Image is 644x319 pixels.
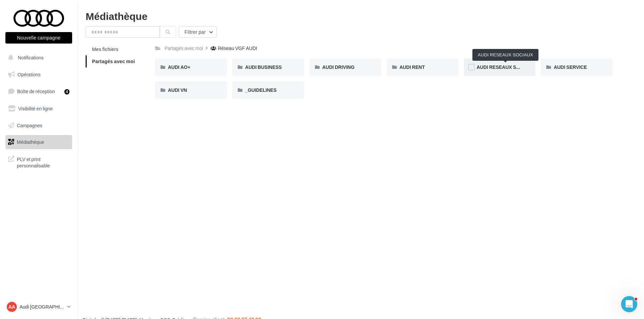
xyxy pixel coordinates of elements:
a: Visibilité en ligne [4,102,74,116]
span: PLV et print personnalisable [17,155,69,169]
span: Partagés avec moi [92,58,135,64]
span: AUDI DRIVING [322,64,355,70]
a: Campagnes [4,118,74,133]
button: Nouvelle campagne [5,32,72,44]
span: Boîte de réception [17,88,55,94]
iframe: Intercom live chat [621,296,637,312]
span: AUDI AO+ [168,64,190,70]
span: Notifications [18,55,43,60]
span: Campagnes [17,122,42,128]
a: Médiathèque [4,135,74,149]
button: Notifications [4,51,71,65]
a: PLV et print personnalisable [4,152,74,172]
span: Visibilité en ligne [18,106,53,111]
span: Opérations [18,72,40,77]
span: AUDI RENT [400,64,425,70]
span: Médiathèque [17,139,44,145]
span: AUDI RESEAUX SOCIAUX [477,64,535,70]
div: Médiathèque [86,11,636,21]
span: Mes fichiers [92,46,118,52]
span: AUDI VN [168,87,187,93]
div: Partagés avec moi [165,45,203,52]
span: AUDI SERVICE [554,64,587,70]
span: _GUIDELINES [245,87,276,93]
a: Opérations [4,68,74,82]
span: AUDI BUSINESS [245,64,282,70]
a: Boîte de réception4 [4,84,74,99]
div: Réseau VGF AUDI [218,45,257,52]
a: AA Audi [GEOGRAPHIC_DATA] [5,300,72,313]
button: Filtrer par [179,26,217,38]
div: AUDI RESEAUX SOCIAUX [472,49,538,61]
p: Audi [GEOGRAPHIC_DATA] [20,303,64,310]
div: 4 [64,89,69,95]
span: AA [8,303,15,310]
